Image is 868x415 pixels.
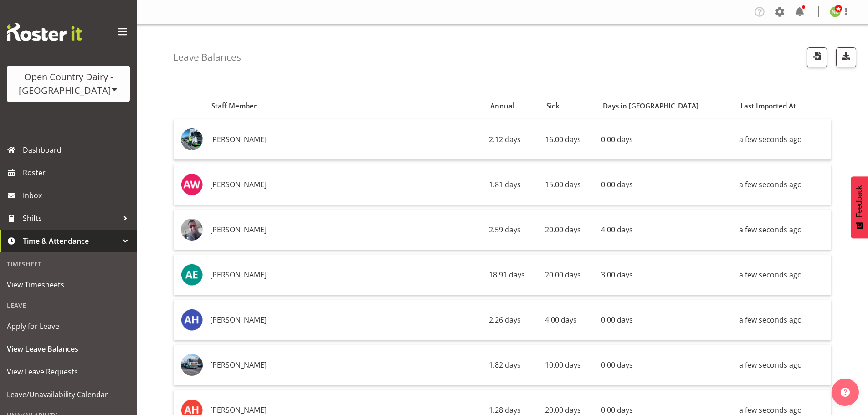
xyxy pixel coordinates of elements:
[855,185,863,217] span: Feedback
[545,134,581,144] span: 16.00 days
[2,255,134,273] div: Timesheet
[206,164,485,205] td: [PERSON_NAME]
[7,319,130,333] span: Apply for Leave
[16,70,121,97] div: Open Country Dairy - [GEOGRAPHIC_DATA]
[2,383,134,406] a: Leave/Unavailability Calendar
[211,101,257,111] span: Staff Member
[206,300,485,340] td: [PERSON_NAME]
[739,360,802,370] span: a few seconds ago
[739,179,802,190] span: a few seconds ago
[739,405,802,415] span: a few seconds ago
[489,270,525,280] span: 18.91 days
[489,360,521,370] span: 1.82 days
[181,309,203,331] img: andy-haywood7381.jpg
[181,128,203,150] img: nathan-vincent44f63a11455f02e92e981671c39a75ab.png
[601,270,633,280] span: 3.00 days
[206,345,485,385] td: [PERSON_NAME]
[7,23,82,41] img: Rosterit website logo
[545,360,581,370] span: 10.00 days
[7,365,130,379] span: View Leave Requests
[181,354,203,376] img: andrew-muirad45df72db9e0ef9b86311889fb83021.png
[2,360,134,383] a: View Leave Requests
[601,179,633,190] span: 0.00 days
[490,101,514,111] span: Annual
[545,315,577,325] span: 4.00 days
[173,52,241,62] h4: Leave Balances
[545,270,581,280] span: 20.00 days
[489,315,521,325] span: 2.26 days
[545,225,581,235] span: 20.00 days
[545,179,581,190] span: 15.00 days
[836,47,856,67] button: Download Leave Balances
[739,270,802,280] span: a few seconds ago
[23,189,132,202] span: Inbox
[830,6,841,17] img: nicole-lloyd7454.jpg
[7,342,130,356] span: View Leave Balances
[181,264,203,286] img: andy-earnshaw7380.jpg
[2,315,134,338] a: Apply for Leave
[206,255,485,295] td: [PERSON_NAME]
[181,174,203,195] img: athol-warnock7375.jpg
[603,101,699,111] span: Days in [GEOGRAPHIC_DATA]
[206,210,485,250] td: [PERSON_NAME]
[841,388,850,397] img: help-xxl-2.png
[739,315,802,325] span: a few seconds ago
[851,176,868,238] button: Feedback - Show survey
[739,225,802,235] span: a few seconds ago
[2,338,134,360] a: View Leave Balances
[23,166,132,179] span: Roster
[2,273,134,296] a: View Timesheets
[545,405,581,415] span: 20.00 days
[7,278,130,292] span: View Timesheets
[601,315,633,325] span: 0.00 days
[181,219,203,241] img: alan-rolton04c296bc37223c8dd08f2cd7387a414a.png
[601,360,633,370] span: 0.00 days
[489,405,521,415] span: 1.28 days
[489,179,521,190] span: 1.81 days
[206,119,485,160] td: [PERSON_NAME]
[601,405,633,415] span: 0.00 days
[23,211,118,225] span: Shifts
[7,388,130,401] span: Leave/Unavailability Calendar
[23,143,132,157] span: Dashboard
[2,296,134,315] div: Leave
[489,134,521,144] span: 2.12 days
[740,101,796,111] span: Last Imported At
[739,134,802,144] span: a few seconds ago
[601,225,633,235] span: 4.00 days
[601,134,633,144] span: 0.00 days
[807,47,827,67] button: Import Leave Balances
[489,225,521,235] span: 2.59 days
[23,234,118,248] span: Time & Attendance
[546,101,560,111] span: Sick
